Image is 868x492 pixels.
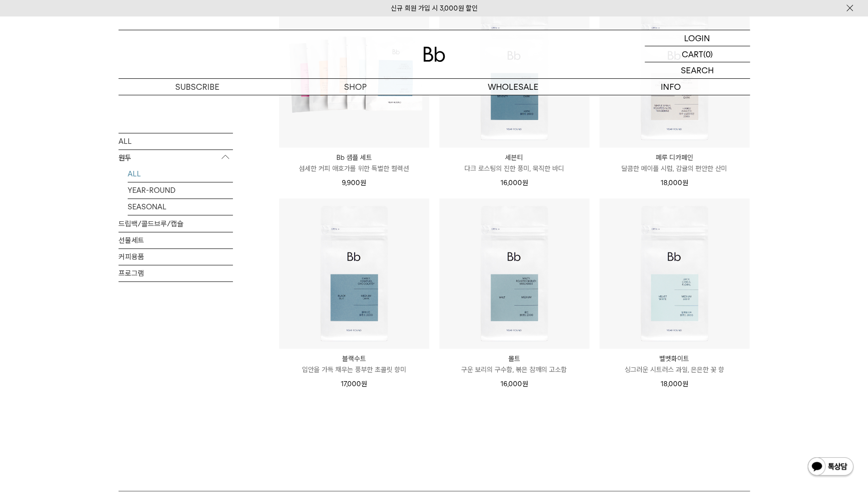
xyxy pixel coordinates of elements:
span: 16,000 [501,179,528,187]
a: 커피용품 [119,249,233,265]
p: 블랙수트 [279,353,429,364]
p: 세븐티 [439,152,589,163]
a: SEASONAL [128,199,233,215]
p: (0) [703,46,713,62]
p: INFO [592,79,750,95]
p: LOGIN [684,30,710,46]
span: 원 [682,380,688,388]
a: ALL [128,166,233,182]
span: 18,000 [661,179,688,187]
a: CART (0) [645,46,750,62]
span: 원 [522,380,528,388]
p: CART [682,46,703,62]
img: 블랙수트 [279,198,429,349]
img: 벨벳화이트 [599,198,749,349]
img: 카카오톡 채널 1:1 채팅 버튼 [807,456,854,478]
p: 원두 [119,150,233,166]
p: 몰트 [439,353,589,364]
a: LOGIN [645,30,750,46]
a: YEAR-ROUND [128,182,233,198]
p: SEARCH [681,62,714,78]
a: ALL [119,133,233,149]
a: 드립백/콜드브루/캡슐 [119,216,233,232]
span: 9,900 [342,179,366,187]
p: WHOLESALE [434,79,592,95]
a: Bb 샘플 세트 섬세한 커피 애호가를 위한 특별한 컬렉션 [279,152,429,174]
p: 다크 로스팅의 진한 풍미, 묵직한 바디 [439,163,589,174]
p: 입안을 가득 채우는 풍부한 초콜릿 향미 [279,364,429,375]
a: 벨벳화이트 싱그러운 시트러스 과일, 은은한 꽃 향 [599,353,749,375]
a: 선물세트 [119,232,233,248]
p: 페루 디카페인 [599,152,749,163]
a: 프로그램 [119,265,233,281]
a: 몰트 구운 보리의 구수함, 볶은 참깨의 고소함 [439,353,589,375]
span: 원 [360,179,366,187]
span: 18,000 [661,380,688,388]
p: 섬세한 커피 애호가를 위한 특별한 컬렉션 [279,163,429,174]
p: 싱그러운 시트러스 과일, 은은한 꽃 향 [599,364,749,375]
p: 구운 보리의 구수함, 볶은 참깨의 고소함 [439,364,589,375]
a: SHOP [276,79,434,95]
span: 원 [682,179,688,187]
a: 블랙수트 입안을 가득 채우는 풍부한 초콜릿 향미 [279,353,429,375]
a: 페루 디카페인 달콤한 메이플 시럽, 감귤의 편안한 산미 [599,152,749,174]
img: 로고 [423,47,445,62]
span: 원 [361,380,367,388]
p: Bb 샘플 세트 [279,152,429,163]
img: 몰트 [439,198,589,349]
a: SUBSCRIBE [119,79,276,95]
span: 16,000 [501,380,528,388]
p: 벨벳화이트 [599,353,749,364]
span: 17,000 [341,380,367,388]
a: 세븐티 다크 로스팅의 진한 풍미, 묵직한 바디 [439,152,589,174]
p: 달콤한 메이플 시럽, 감귤의 편안한 산미 [599,163,749,174]
a: 신규 회원 가입 시 3,000원 할인 [391,4,478,12]
span: 원 [522,179,528,187]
